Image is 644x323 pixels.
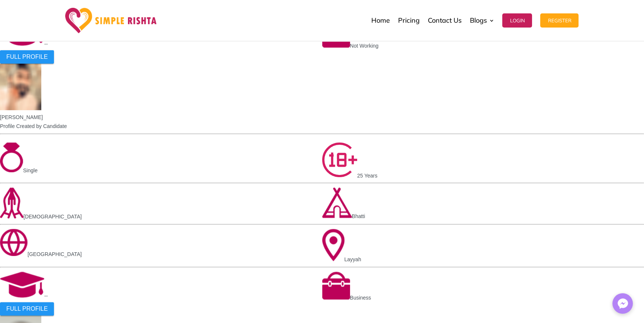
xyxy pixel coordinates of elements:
a: Blogs [470,2,494,39]
span: [GEOGRAPHIC_DATA] [28,251,82,257]
button: Login [502,13,532,28]
a: Login [502,2,532,39]
a: Pricing [398,2,419,39]
a: Contact Us [427,2,461,39]
span: -- [44,41,48,47]
span: Single [23,167,38,173]
img: Messenger [615,296,630,311]
span: FULL PROFILE [6,306,48,312]
span: [DEMOGRAPHIC_DATA] [23,214,82,220]
span: Business [350,295,371,301]
span: 25 Years [357,172,378,178]
span: Layyah [345,256,361,262]
button: Register [540,13,579,28]
a: Home [371,2,390,39]
a: Register [540,2,579,39]
span: Bhatti [352,213,365,219]
span: Not Working [350,43,379,49]
span: -- [44,293,48,299]
span: FULL PROFILE [6,54,48,60]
